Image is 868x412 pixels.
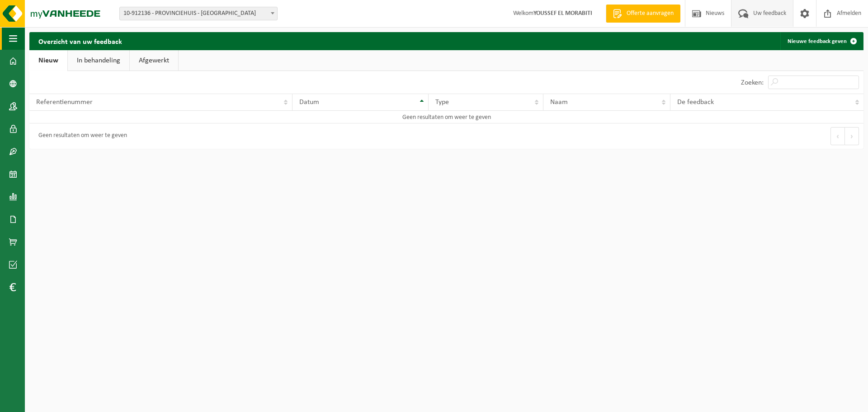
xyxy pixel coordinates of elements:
[533,10,592,17] strong: YOUSSEF EL MORABITI
[299,99,319,106] span: Datum
[120,7,277,20] span: 10-912136 - PROVINCIEHUIS - ANTWERPEN
[845,127,859,145] button: Next
[550,99,568,106] span: Naam
[624,9,676,18] span: Offerte aanvragen
[68,50,129,71] a: In behandeling
[435,99,449,106] span: Type
[36,99,93,106] span: Referentienummer
[29,111,863,123] td: Geen resultaten om weer te geven
[677,99,714,106] span: De feedback
[606,5,680,23] a: Offerte aanvragen
[29,32,131,50] h2: Overzicht van uw feedback
[741,79,764,86] label: Zoeken:
[119,7,278,20] span: 10-912136 - PROVINCIEHUIS - ANTWERPEN
[130,50,178,71] a: Afgewerkt
[830,127,845,145] button: Previous
[34,128,127,144] div: Geen resultaten om weer te geven
[29,50,67,71] a: Nieuw
[780,32,863,50] a: Nieuwe feedback geven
